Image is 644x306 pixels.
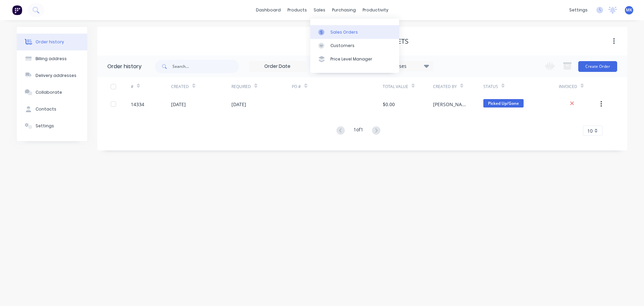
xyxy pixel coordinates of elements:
span: Picked Up/Gone [483,99,524,107]
div: Created By [433,84,457,90]
div: Required [231,77,292,96]
div: Status [483,84,498,90]
span: MK [626,7,632,13]
div: [PERSON_NAME] [433,101,470,108]
div: productivity [359,5,392,15]
a: Price Level Manager [310,52,399,66]
div: Status [483,77,559,96]
div: $0.00 [383,101,395,108]
button: Billing address [17,50,87,67]
div: purchasing [329,5,359,15]
div: Total Value [383,84,408,90]
div: 1 of 1 [354,126,363,136]
div: 16 Statuses [377,62,433,70]
div: 14334 [131,101,144,108]
img: Factory [12,5,22,15]
div: Order history [36,39,64,45]
div: # [131,77,171,96]
div: Created [171,77,231,96]
div: Invoiced [559,77,599,96]
div: PO # [292,84,301,90]
div: [DATE] [171,101,186,108]
button: Order history [17,34,87,50]
div: Delivery addresses [36,73,76,79]
div: products [284,5,310,15]
div: Settings [36,123,54,129]
div: Required [231,84,251,90]
div: settings [566,5,591,15]
div: Total Value [383,77,433,96]
div: Customers [330,43,355,49]
div: Created [171,84,189,90]
div: Created By [433,77,483,96]
div: [DATE] [231,101,246,108]
div: Sales Orders [330,29,358,35]
div: Order history [107,62,142,71]
button: Create Order [578,61,617,72]
button: Settings [17,118,87,134]
button: Collaborate [17,84,87,101]
button: Delivery addresses [17,67,87,84]
div: Invoiced [559,84,577,90]
a: dashboard [253,5,284,15]
span: 10 [587,127,593,134]
a: Sales Orders [310,25,399,39]
div: Contacts [36,106,56,112]
button: Contacts [17,101,87,118]
div: Billing address [36,56,67,62]
input: Search... [172,60,239,73]
div: sales [310,5,329,15]
input: Order Date [249,61,306,72]
div: Collaborate [36,89,62,95]
a: Customers [310,39,399,52]
div: Price Level Manager [330,56,372,62]
div: PO # [292,77,382,96]
div: # [131,84,133,90]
